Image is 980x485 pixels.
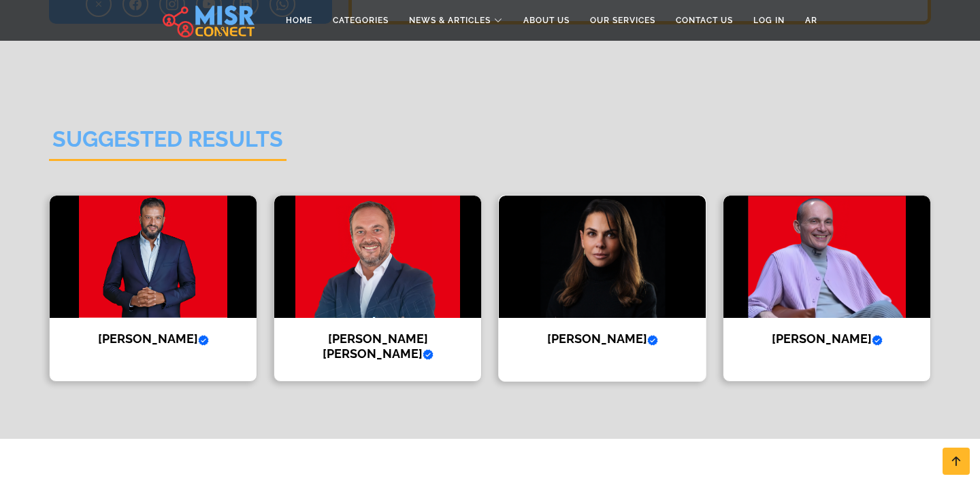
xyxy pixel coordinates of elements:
[513,7,580,33] a: About Us
[399,7,513,33] a: News & Articles
[409,14,491,26] span: News & Articles
[198,335,209,346] svg: Verified account
[795,7,828,33] a: AR
[509,331,696,346] h4: [PERSON_NAME]
[647,335,658,346] svg: Verified account
[580,7,666,33] a: Our Services
[490,195,715,382] a: Hilda Louca [PERSON_NAME]
[265,195,490,382] a: Ahmed Tarek Khalil [PERSON_NAME] [PERSON_NAME]
[284,331,471,361] h4: [PERSON_NAME] [PERSON_NAME]
[274,196,481,318] img: Ahmed Tarek Khalil
[163,3,254,37] img: main.misr_connect
[276,7,323,33] a: Home
[423,349,434,360] svg: Verified account
[60,331,246,346] h4: [PERSON_NAME]
[49,126,287,161] h2: Suggested Results
[666,7,743,33] a: Contact Us
[872,335,883,346] svg: Verified account
[323,7,399,33] a: Categories
[50,196,257,318] img: Ayman Mamdouh Abbas
[41,195,265,382] a: Ayman Mamdouh Abbas [PERSON_NAME]
[499,196,706,318] img: Hilda Louca
[715,195,939,382] a: Mohamed Farouk [PERSON_NAME]
[734,331,920,346] h4: [PERSON_NAME]
[723,196,930,318] img: Mohamed Farouk
[743,7,795,33] a: Log in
